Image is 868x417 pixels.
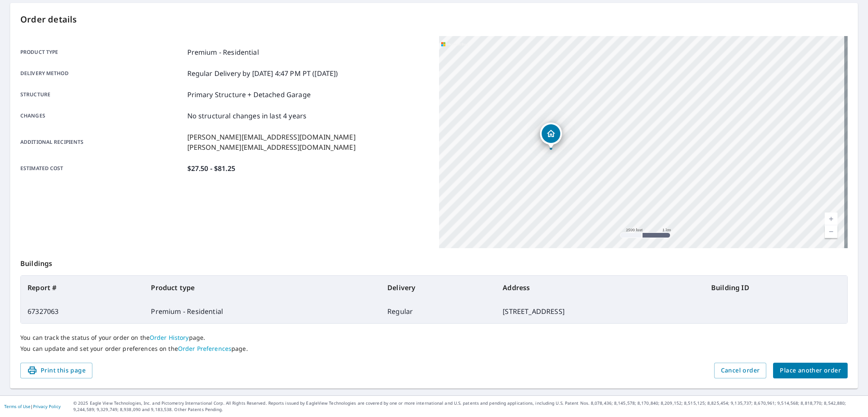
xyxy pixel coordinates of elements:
[33,403,61,409] a: Privacy Policy
[187,47,259,57] p: Premium - Residential
[21,299,144,323] td: 67327063
[187,142,356,152] p: [PERSON_NAME][EMAIL_ADDRESS][DOMAIN_NAME]
[20,68,184,78] p: Delivery method
[20,47,184,57] p: Product type
[4,404,61,409] p: |
[20,248,848,275] p: Buildings
[773,363,848,378] button: Place another order
[20,132,184,152] p: Additional recipients
[780,365,841,376] span: Place another order
[27,365,86,376] span: Print this page
[714,363,767,378] button: Cancel order
[540,123,562,149] div: Dropped pin, building 1, Residential property, 1341 Cedar St San Carlos, CA 94070
[20,111,184,121] p: Changes
[144,276,381,299] th: Product type
[187,90,311,100] p: Primary Structure + Detached Garage
[144,299,381,323] td: Premium - Residential
[20,163,184,174] p: Estimated cost
[496,299,704,323] td: [STREET_ADDRESS]
[187,111,307,121] p: No structural changes in last 4 years
[704,276,847,299] th: Building ID
[825,225,837,238] a: Current Level 13, Zoom Out
[187,132,356,142] p: [PERSON_NAME][EMAIL_ADDRESS][DOMAIN_NAME]
[187,68,338,78] p: Regular Delivery by [DATE] 4:47 PM PT ([DATE])
[4,403,31,409] a: Terms of Use
[150,333,189,341] a: Order History
[21,276,144,299] th: Report #
[381,299,496,323] td: Regular
[20,90,184,100] p: Structure
[20,334,848,341] p: You can track the status of your order on the page.
[20,13,848,26] p: Order details
[187,163,235,174] p: $27.50 - $81.25
[73,400,864,413] p: © 2025 Eagle View Technologies, Inc. and Pictometry International Corp. All Rights Reserved. Repo...
[825,213,837,225] a: Current Level 13, Zoom In
[381,276,496,299] th: Delivery
[178,344,231,353] a: Order Preferences
[20,345,848,353] p: You can update and set your order preferences on the page.
[496,276,704,299] th: Address
[20,363,92,378] button: Print this page
[721,365,760,376] span: Cancel order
